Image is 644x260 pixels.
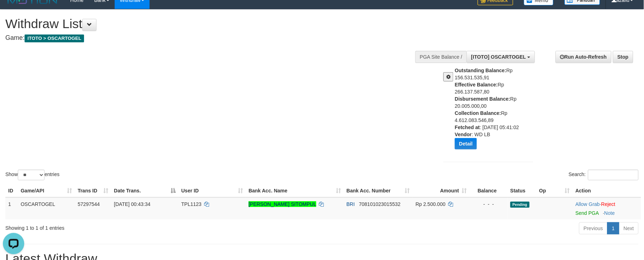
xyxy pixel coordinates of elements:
[5,170,59,180] label: Show entries
[471,54,526,60] span: [ITOTO] OSCARTOGEL
[249,201,316,207] a: [PERSON_NAME] SITOMPUL
[467,51,535,63] button: [ITOTO] OSCARTOGEL
[588,170,639,180] input: Search:
[5,184,18,197] th: ID
[455,96,510,102] b: Disbursement Balance:
[455,82,498,87] b: Effective Balance:
[508,184,536,197] th: Status
[510,202,530,208] span: Pending
[18,184,75,197] th: Game/API: activate to sort column ascending
[607,222,619,234] a: 1
[576,201,601,207] span: ·
[455,67,538,155] div: Rp 156.531.535,91 Rp 266.137.587,80 Rp 20.005.000,00 Rp 4.612.083.546,89 : [DATE] 05:41:02 : WD LB
[576,210,599,216] a: Send PGA
[78,201,100,207] span: 57297544
[455,138,477,149] button: Detail
[114,201,150,207] span: [DATE] 00:43:34
[569,170,639,180] label: Search:
[344,184,413,197] th: Bank Acc. Number: activate to sort column ascending
[536,184,573,197] th: Op: activate to sort column ascending
[455,68,507,73] b: Outstanding Balance:
[5,222,263,232] div: Showing 1 to 1 of 1 entries
[455,110,501,116] b: Collection Balance:
[178,184,246,197] th: User ID: activate to sort column ascending
[455,132,472,137] b: Vendor
[3,3,24,24] button: Open LiveChat chat widget
[576,201,600,207] a: Allow Grab
[613,51,633,63] a: Stop
[246,184,344,197] th: Bank Acc. Name: activate to sort column ascending
[18,197,75,219] td: OSCARTOGEL
[601,201,616,207] a: Reject
[415,51,467,63] div: PGA Site Balance /
[413,184,470,197] th: Amount: activate to sort column ascending
[579,222,608,234] a: Previous
[473,201,505,208] div: - - -
[5,17,422,31] h1: Withdraw List
[416,201,446,207] span: Rp 2.500.000
[111,184,178,197] th: Date Trans.: activate to sort column descending
[619,222,639,234] a: Next
[25,35,84,42] span: ITOTO > OSCARTOGEL
[573,197,641,219] td: ·
[556,51,612,63] a: Run Auto-Refresh
[181,201,202,207] span: TPL1123
[359,201,401,207] span: Copy 708101023015532 to clipboard
[604,210,615,216] a: Note
[5,35,422,42] h4: Game:
[18,170,45,180] select: Showentries
[347,201,355,207] span: BRI
[470,184,508,197] th: Balance
[75,184,111,197] th: Trans ID: activate to sort column ascending
[5,197,18,219] td: 1
[455,124,480,130] b: Fetched at
[573,184,641,197] th: Action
